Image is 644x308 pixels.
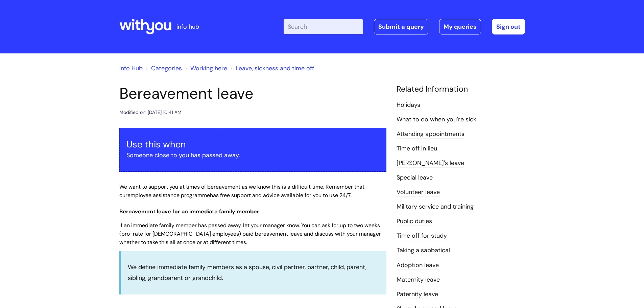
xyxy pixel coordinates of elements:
a: My queries [439,19,481,34]
a: Submit a query [374,19,428,34]
a: Categories [151,64,182,72]
a: Attending appointments [397,130,464,139]
a: Sign out [492,19,525,34]
a: Time off in lieu [397,144,437,153]
div: | - [284,19,525,34]
p: We define immediate family members as a spouse, civil partner, partner, child, parent, sibling, g... [128,262,380,284]
a: Military service and training [397,203,474,211]
a: Taking a sabbatical [397,246,450,255]
a: Special leave [397,173,433,182]
a: employee assistance programme [127,192,210,199]
div: Modified on: [DATE] 10:41 AM [119,108,182,117]
a: Maternity leave [397,276,440,284]
h4: Related Information [397,85,525,94]
a: Working here [190,64,227,72]
a: What to do when you’re sick [397,115,476,124]
li: Working here [184,63,227,74]
a: Leave, sickness and time off [236,64,314,72]
h3: Use this when [126,139,379,150]
p: Someone close to you has passed away. [126,150,379,161]
p: info hub [176,21,199,32]
a: Holidays [397,101,420,110]
a: [PERSON_NAME]'s leave [397,159,464,168]
li: Leave, sickness and time off [229,63,314,74]
h1: Bereavement leave [119,85,386,103]
span: has free support and advice available for you to use 24/7. [210,192,352,199]
a: Info Hub [119,64,143,72]
a: Public duties [397,217,432,226]
span: Bereavement leave for an immediate family member [119,208,259,215]
li: Solution home [144,63,182,74]
span: We want to support you at times of bereavement as we know this is a difficult time. Remember that... [119,183,364,199]
span: If an immediate family member has passed away, let your manager know. You can ask for up to two w... [119,222,381,246]
a: Adoption leave [397,261,439,270]
a: Volunteer leave [397,188,440,197]
input: Search [284,19,363,34]
a: Time off for study [397,232,447,240]
a: Paternity leave [397,290,438,299]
